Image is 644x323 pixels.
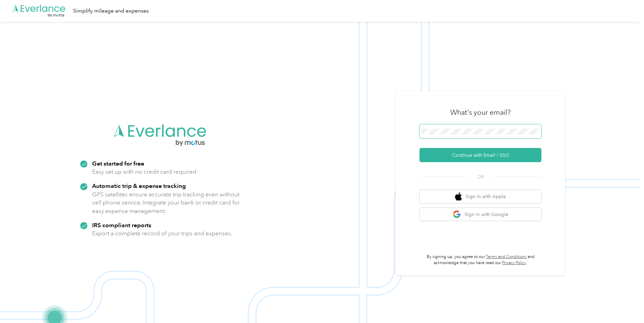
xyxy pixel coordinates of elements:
[455,192,462,201] img: apple logo
[450,108,511,117] h3: What's your email?
[92,160,144,167] strong: Get started for free
[486,254,527,259] a: Terms and Conditions
[502,260,526,265] a: Privacy Policy
[420,148,541,162] button: Continue with Email / SSO
[469,173,492,180] span: OR
[92,221,151,229] strong: IRS compliant reports
[420,208,541,221] button: google logoSign in with Google
[92,182,186,189] strong: Automatic trip & expense tracking
[73,7,149,15] div: Simplify mileage and expenses
[420,254,541,266] p: By signing up, you agree to our and acknowledge that you have read our .
[92,190,240,215] p: GPS satellites ensure accurate trip tracking even without cell phone service. Integrate your bank...
[92,168,196,176] p: Easy set up with no credit card required
[453,210,461,219] img: google logo
[420,190,541,203] button: apple logoSign in with Apple
[92,229,232,238] p: Export a complete record of your trips and expenses.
